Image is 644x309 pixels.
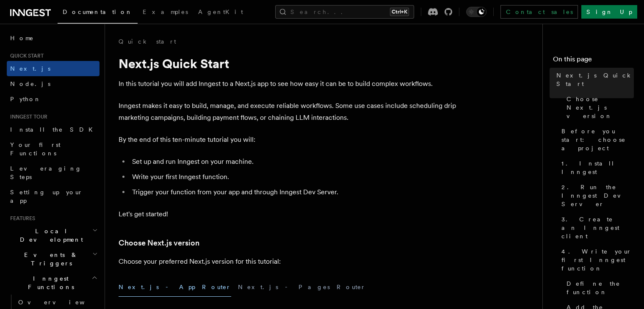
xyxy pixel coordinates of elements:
button: Events & Triggers [7,247,100,271]
span: Before you start: choose a project [561,127,634,152]
a: Choose Next.js version [563,91,634,124]
span: Next.js Quick Start [556,71,634,88]
a: Node.js [7,76,100,91]
a: Quick start [119,37,176,46]
span: Events & Triggers [7,251,92,268]
a: Install the SDK [7,122,100,137]
h4: On this page [553,54,634,68]
a: Python [7,91,100,107]
a: Sign Up [581,5,637,19]
span: Quick start [7,52,44,59]
p: Choose your preferred Next.js version for this tutorial: [119,256,457,268]
p: Let's get started! [119,208,457,220]
span: Examples [143,8,188,15]
p: In this tutorial you will add Inngest to a Next.js app to see how easy it can be to build complex... [119,78,457,90]
span: Documentation [63,8,133,15]
a: 4. Write your first Inngest function [558,244,634,276]
a: Your first Functions [7,137,100,161]
span: Home [10,34,34,42]
a: 2. Run the Inngest Dev Server [558,179,634,212]
button: Toggle dark mode [466,7,486,17]
span: 2. Run the Inngest Dev Server [561,183,634,208]
li: Trigger your function from your app and through Inngest Dev Server. [130,186,457,198]
span: Install the SDK [10,126,98,133]
p: Inngest makes it easy to build, manage, and execute reliable workflows. Some use cases include sc... [119,100,457,124]
kbd: Ctrl+K [390,8,409,16]
a: Setting up your app [7,185,100,208]
a: Define the function [563,276,634,300]
button: Next.js - App Router [119,278,231,297]
span: Your first Functions [10,141,61,157]
span: Inngest tour [7,113,47,120]
button: Local Development [7,223,100,247]
span: 4. Write your first Inngest function [561,247,634,273]
span: Define the function [567,279,634,296]
span: Inngest Functions [7,274,91,291]
span: Next.js [10,65,50,72]
button: Next.js - Pages Router [238,278,366,297]
li: Write your first Inngest function. [130,171,457,183]
a: Next.js [7,61,100,76]
a: AgentKit [193,3,248,23]
a: Documentation [58,3,138,24]
span: Features [7,215,35,222]
a: Before you start: choose a project [558,124,634,156]
span: Local Development [7,227,92,244]
a: Leveraging Steps [7,161,100,185]
span: Choose Next.js version [567,95,634,120]
a: Home [7,30,100,46]
a: Examples [138,3,193,23]
a: Contact sales [500,5,578,19]
span: Setting up your app [10,189,83,204]
span: AgentKit [198,8,243,15]
a: 1. Install Inngest [558,156,634,179]
span: Python [10,96,41,102]
span: Node.js [10,80,50,87]
h1: Next.js Quick Start [119,56,457,71]
span: Overview [18,299,105,306]
li: Set up and run Inngest on your machine. [130,156,457,168]
span: 1. Install Inngest [561,159,634,176]
a: Choose Next.js version [119,237,199,249]
button: Inngest Functions [7,271,100,295]
span: Leveraging Steps [10,165,82,180]
a: Next.js Quick Start [553,68,634,91]
a: 3. Create an Inngest client [558,212,634,244]
button: Search...Ctrl+K [275,5,414,19]
span: 3. Create an Inngest client [561,215,634,240]
p: By the end of this ten-minute tutorial you will: [119,134,457,146]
